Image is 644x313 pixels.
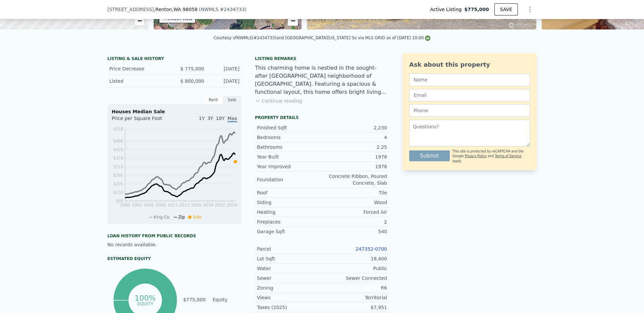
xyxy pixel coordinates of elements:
[179,203,190,207] tspan: 2013
[322,199,387,206] div: Wood
[409,150,450,161] button: Submit
[464,6,489,13] span: $775,000
[220,7,245,12] span: # 2434733
[207,116,213,121] span: 3Y
[113,182,123,186] tspan: $205
[135,16,145,26] a: Zoom out
[223,96,241,104] div: Sale
[257,189,322,196] div: Roof
[322,255,387,262] div: 18,400
[210,65,239,72] div: [DATE]
[255,115,389,120] div: Property details
[257,144,322,150] div: Bathrooms
[322,173,387,186] div: Concrete Ribbon, Poured Concrete, Slab
[113,165,123,169] tspan: $315
[112,115,174,126] div: Price per Square Foot
[257,209,322,215] div: Heating
[113,127,123,131] tspan: $558
[322,124,387,131] div: 2,230
[257,134,322,141] div: Bedrooms
[257,199,322,206] div: Siding
[113,173,123,178] tspan: $260
[120,203,130,207] tspan: 2000
[257,176,322,183] div: Foundation
[199,6,247,13] div: ( )
[191,203,202,207] tspan: 2016
[172,7,198,12] span: , WA 98058
[167,203,178,207] tspan: 2011
[322,134,387,141] div: 4
[465,154,487,158] a: Privacy Policy
[409,104,530,117] input: Phone
[204,96,223,104] div: Rent
[322,218,387,225] div: 2
[322,285,387,291] div: R6
[257,163,322,170] div: Year Improved
[107,6,154,13] span: [STREET_ADDRESS]
[322,153,387,160] div: 1978
[257,153,322,160] div: Year Built
[183,296,206,303] td: $775,000
[425,36,430,41] img: NWMLS Logo
[523,3,537,16] button: Show Options
[288,16,298,26] a: Zoom out
[216,116,225,121] span: 10Y
[109,65,169,72] div: Price Decrease
[113,139,123,143] tspan: $480
[494,3,518,15] button: SAVE
[409,89,530,102] input: Email
[178,215,185,220] span: Zip
[322,275,387,281] div: Sewer Connected
[257,275,322,281] div: Sewer
[495,154,521,158] a: Terms of Service
[113,190,123,195] tspan: $150
[409,73,530,86] input: Name
[215,203,225,207] tspan: 2022
[322,294,387,301] div: Territorial
[199,116,205,121] span: 1Y
[154,215,170,220] span: King Co.
[291,16,295,25] span: −
[113,147,123,152] tspan: $425
[211,296,241,303] td: Equity
[257,294,322,301] div: Views
[257,228,322,235] div: Garage Sqft
[322,304,387,311] div: $7,951
[409,60,530,69] div: Ask about this property
[113,156,123,161] tspan: $370
[156,203,166,207] tspan: 2008
[257,218,322,225] div: Fireplaces
[132,203,142,207] tspan: 2002
[180,66,204,71] span: $ 775,000
[255,64,389,96] div: This charming home is nestled in the sought-after [GEOGRAPHIC_DATA] neighborhood of [GEOGRAPHIC_D...
[322,189,387,196] div: Tile
[257,265,322,272] div: Water
[322,163,387,170] div: 1978
[203,203,213,207] tspan: 2019
[180,78,204,84] span: $ 800,000
[137,301,153,306] tspan: equity
[107,56,241,63] div: LISTING & SALE HISTORY
[116,199,123,203] tspan: $95
[144,203,154,207] tspan: 2005
[257,285,322,291] div: Zoning
[322,265,387,272] div: Public
[214,36,431,40] div: Courtesy of NWMLS (#2434733) and [GEOGRAPHIC_DATA][US_STATE] So via MLS GRID as of [DATE] 10:00
[227,203,237,207] tspan: 2024
[322,228,387,235] div: 540
[257,304,322,311] div: Taxes (2025)
[107,241,241,248] div: No records available.
[112,108,237,115] div: Houses Median Sale
[255,98,302,104] button: Continue reading
[193,215,202,220] span: Sale
[227,116,237,122] span: Max
[452,149,530,164] div: This site is protected by reCAPTCHA and the Google and apply.
[135,294,156,302] tspan: 100%
[356,246,387,252] a: 247352-0700
[255,56,389,61] div: Listing remarks
[322,144,387,150] div: 2.25
[201,7,218,12] span: NWMLS
[137,16,142,25] span: −
[257,246,322,252] div: Parcel
[107,233,241,239] div: Loan history from public records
